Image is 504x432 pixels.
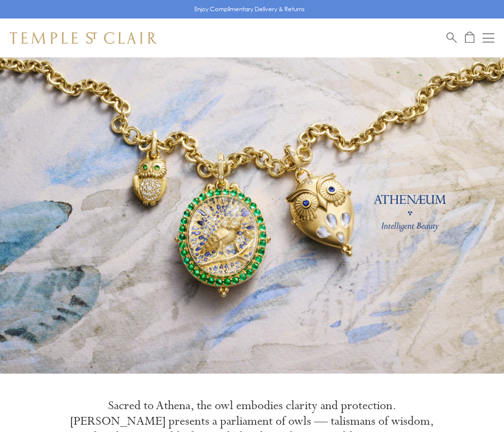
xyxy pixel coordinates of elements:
img: Temple St. Clair [10,32,157,44]
a: Open Shopping Bag [465,32,474,44]
p: Enjoy Complimentary Delivery & Returns [194,4,305,14]
button: Open navigation [483,32,494,44]
a: Search [447,32,457,44]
